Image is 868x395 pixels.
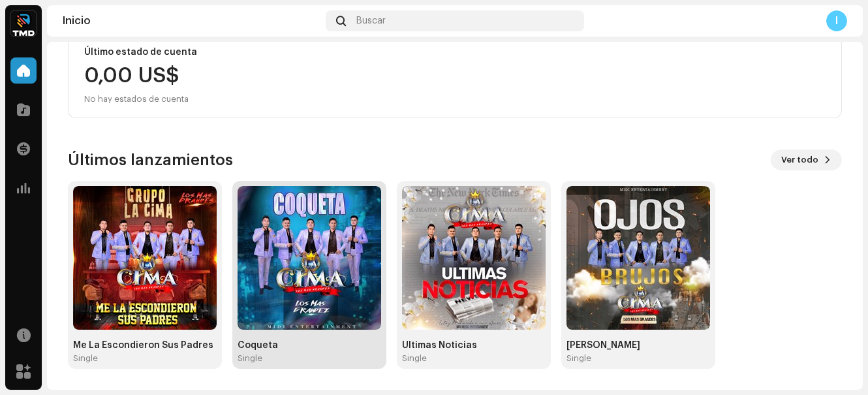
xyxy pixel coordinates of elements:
div: Inicio [63,16,320,26]
div: Single [73,353,98,364]
div: I [826,10,847,31]
div: Single [238,353,262,364]
img: b16e53c9-8c63-4ff5-82e0-eb1046c5a0e7 [566,186,710,330]
span: Ver todo [781,147,818,173]
button: Ver todo [771,150,842,170]
div: Single [402,353,427,364]
div: Último estado de cuenta [84,47,826,57]
h3: Últimos lanzamientos [68,150,233,170]
img: 23123b0c-4b36-4985-b535-dec9f9e16ecb [73,186,217,330]
img: 300843f4-e78d-4068-835d-1b01d5a30e80 [402,186,546,330]
re-o-card-value: Último estado de cuenta [68,36,842,118]
div: No hay estados de cuenta [84,91,189,107]
div: Single [566,353,591,364]
div: Coqueta [238,340,381,351]
div: [PERSON_NAME] [566,340,710,351]
div: Me La Escondieron Sus Padres [73,340,217,351]
span: Buscar [356,16,386,26]
img: 622bc8f8-b98b-49b5-8c6c-3a84fb01c0a0 [10,10,37,37]
img: f780b2ca-177c-4032-99cb-2ff58c108490 [238,186,381,330]
div: Ultimas Noticias [402,340,546,351]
